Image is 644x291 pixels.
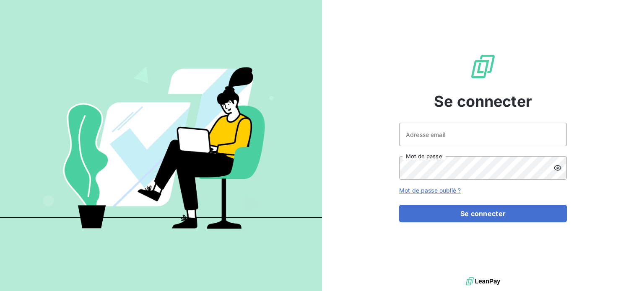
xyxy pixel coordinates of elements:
[399,205,567,222] button: Se connecter
[399,123,567,146] input: placeholder
[434,90,532,113] span: Se connecter
[466,275,500,288] img: logo
[470,53,496,80] img: Logo LeanPay
[399,187,461,194] a: Mot de passe oublié ?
